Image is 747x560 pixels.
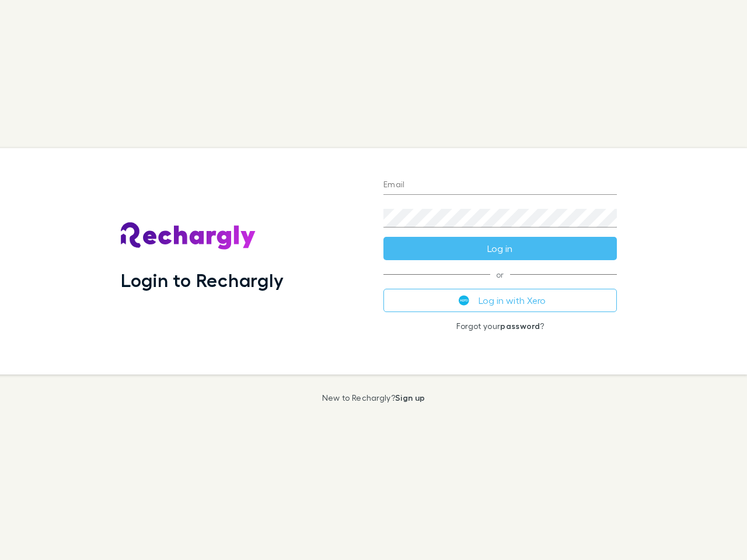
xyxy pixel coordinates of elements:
p: Forgot your ? [383,321,617,331]
p: New to Rechargly? [322,393,425,402]
button: Log in [383,237,617,260]
img: Xero's logo [459,295,469,306]
a: password [500,321,540,331]
h1: Login to Rechargly [121,269,284,291]
img: Rechargly's Logo [121,222,256,250]
button: Log in with Xero [383,289,617,312]
span: or [383,274,617,275]
a: Sign up [395,393,425,402]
